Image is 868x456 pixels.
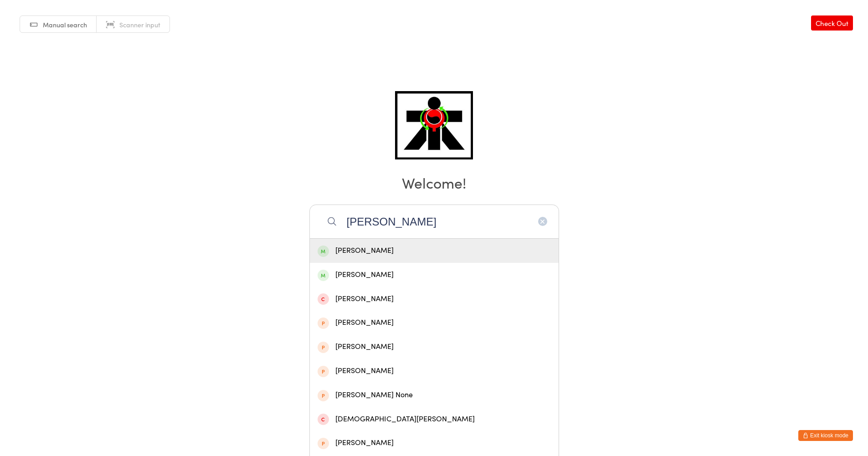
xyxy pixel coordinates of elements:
div: [PERSON_NAME] None [318,389,551,401]
img: ATI Martial Arts - Claremont [395,91,473,159]
div: [PERSON_NAME] [318,317,551,329]
h2: Welcome! [9,172,859,193]
button: Exit kiosk mode [798,430,853,441]
span: Scanner input [119,20,160,29]
div: [PERSON_NAME] [318,341,551,353]
div: [PERSON_NAME] [318,269,551,281]
div: [PERSON_NAME] [318,365,551,377]
div: [PERSON_NAME] [318,437,551,449]
div: [DEMOGRAPHIC_DATA][PERSON_NAME] [318,413,551,425]
span: Manual search [43,20,87,29]
a: Check Out [811,15,853,31]
div: [PERSON_NAME] [318,245,551,257]
div: [PERSON_NAME] [318,293,551,305]
input: Search [309,205,559,238]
